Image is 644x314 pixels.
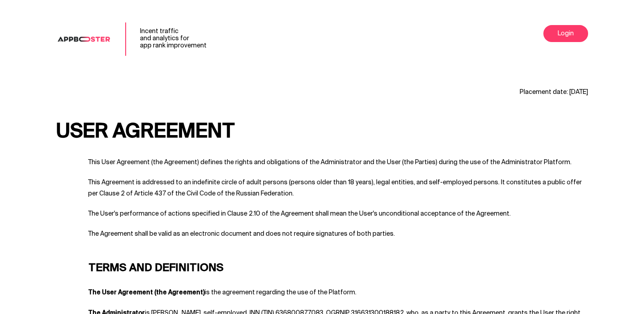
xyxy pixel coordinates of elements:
[56,258,78,280] span: 01.
[56,87,588,98] p: Placement date: [DATE]
[558,28,574,39] span: Login
[88,229,588,240] li: The Agreement shall be valid as an electronic document and does not require signatures of both pa...
[88,287,205,299] b: The User Agreement (the Agreement)
[140,28,207,50] span: Incent traffic and analytics for app rank improvement
[88,208,588,220] li: The User's performance of actions specified in Clause 2.10 of the Agreement shall mean the User's...
[88,157,588,168] li: This User Agreement (the Agreement) defines the rights and obligations of the Administrator and t...
[543,25,588,42] a: Login
[56,258,588,280] h2: TERMS AND DEFINITIONS
[88,177,588,199] li: This Agreement is addressed to an indefinite circle of adult persons (persons older than 18 years...
[56,35,207,43] a: Incent trafficand analytics forapp rank improvement
[88,287,588,299] li: is the agreement regarding the use of the Platform.
[56,121,588,145] h1: USER AGREEMENT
